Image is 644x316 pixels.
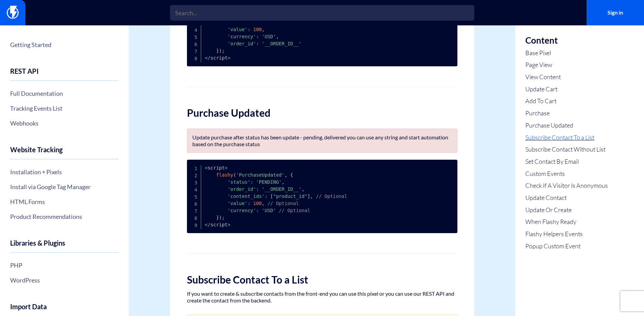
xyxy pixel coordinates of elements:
[262,34,276,39] span: 'USD'
[187,107,457,118] h2: Purchase Updated
[225,165,228,171] span: >
[208,55,210,61] span: /
[251,179,253,185] span: :
[216,48,219,53] span: }
[10,88,119,99] a: Full Documentation
[525,170,608,178] a: Custom Events
[192,134,452,148] p: Update purchase after status has been update - pending, delivered you can use any string and star...
[267,201,299,206] span: // Optional
[525,73,608,82] a: View Content
[216,172,233,178] span: flashy
[228,41,256,46] span: 'order_id'
[262,208,276,213] span: 'USD'
[310,194,313,199] span: ,
[276,34,279,39] span: ,
[228,55,230,61] span: >
[525,194,608,202] a: Update Contact
[219,48,222,53] span: )
[205,222,208,227] span: <
[10,117,119,129] a: Webhooks
[228,186,256,192] span: 'order_id'
[205,55,208,61] span: <
[290,172,293,178] span: {
[525,85,608,94] a: Update Cart
[222,48,224,53] span: ;
[265,194,267,199] span: :
[10,211,119,222] a: Product Recommendations
[10,146,119,159] h4: Website Tracking
[228,194,265,199] span: 'content_ids'
[10,259,119,271] a: PHP
[525,181,608,190] a: Check If A Visitor Is Anonymous
[228,179,250,185] span: 'status'
[10,181,119,193] a: Install via Google Tag Manager
[208,222,210,227] span: /
[525,49,608,58] a: Base Pixel
[270,194,273,199] span: [
[262,27,264,32] span: ,
[228,34,256,39] span: 'currency'
[285,172,287,178] span: ,
[236,172,284,178] span: 'PurchaseUpdated'
[10,196,119,207] a: HTML Forms
[253,201,262,206] span: 100
[187,290,457,304] p: If you want to create & subscribe contacts from the front-end you can use this pixel or you can u...
[256,186,259,192] span: :
[256,34,259,39] span: :
[307,194,310,199] span: ]
[247,27,250,32] span: :
[525,145,608,154] a: Subscribe Contact Without List
[253,27,262,32] span: 100
[525,230,608,239] a: Flashy Helpers Events
[525,121,608,130] a: Purchase Updated
[187,274,457,285] h2: Subscribe Contact To a List
[262,186,302,192] span: '__ORDER_ID__'
[228,27,247,32] span: 'value'
[525,242,608,251] a: Popup Custom Event
[10,274,119,286] a: WordPress
[262,41,302,46] span: '__ORDER_ID__'
[247,201,250,206] span: :
[10,239,119,253] h4: Libraries & Plugins
[10,166,119,178] a: Installation + Pixels
[316,194,347,199] span: // Optional
[525,97,608,106] a: Add To Cart
[205,165,348,227] code: script script
[222,215,224,220] span: ;
[205,165,208,171] span: <
[282,179,284,185] span: ,
[10,39,119,50] a: Getting Started
[279,208,310,213] span: // Optional
[525,109,608,118] a: Purchase
[525,218,608,226] a: When Flashy Ready
[228,222,230,227] span: >
[262,201,264,206] span: ,
[256,41,259,46] span: :
[525,206,608,215] a: Update Or Create
[273,194,307,199] span: "product_id"
[256,179,282,185] span: 'PENDING'
[228,201,247,206] span: 'value'
[302,186,304,192] span: ,
[10,67,119,81] h4: REST API
[233,172,236,178] span: (
[525,36,608,45] h3: Content
[219,215,222,220] span: )
[216,215,219,220] span: }
[10,103,119,114] a: Tracking Events List
[228,208,256,213] span: 'currency'
[256,208,259,213] span: :
[170,5,474,21] input: Search...
[525,157,608,166] a: Set Contact By Email
[525,61,608,69] a: Page View
[525,133,608,142] a: Subscribe Contact To a List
